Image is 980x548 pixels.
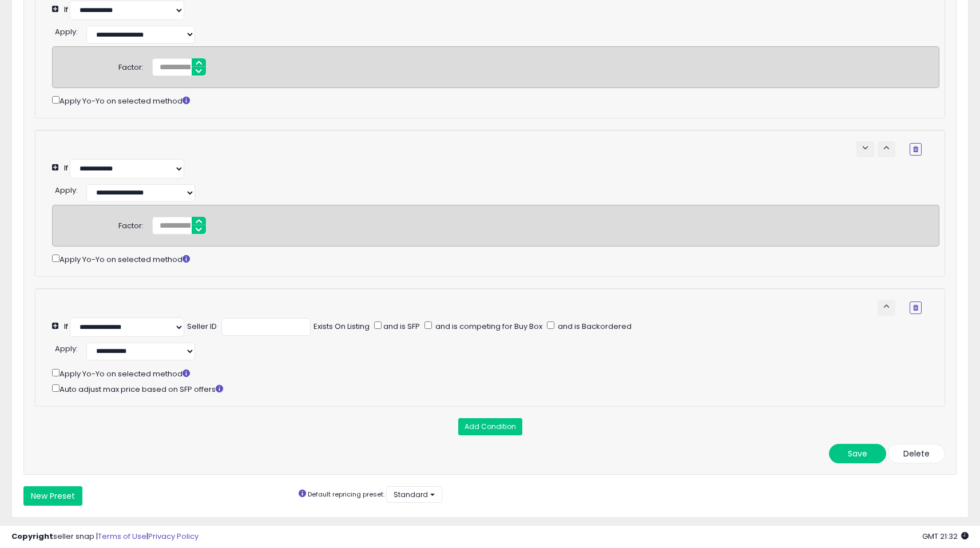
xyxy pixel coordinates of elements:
[11,531,199,542] div: seller snap | |
[52,94,939,107] div: Apply Yo-Yo on selected method
[52,367,939,380] div: Apply Yo-Yo on selected method
[118,58,144,73] div: Factor:
[922,531,969,542] span: 2025-09-7 21:32 GMT
[187,321,217,332] div: Seller ID
[148,531,199,542] a: Privacy Policy
[878,141,895,157] button: keyboard_arrow_up
[118,217,144,232] div: Factor:
[881,142,892,153] span: keyboard_arrow_up
[55,185,76,196] span: Apply
[98,531,146,542] a: Terms of Use
[888,444,945,463] button: Delete
[382,321,420,332] span: and is SFP
[308,490,384,499] small: Default repricing preset:
[556,321,632,332] span: and is Backordered
[856,141,874,157] button: keyboard_arrow_down
[458,418,522,435] button: Add Condition
[860,142,871,153] span: keyboard_arrow_down
[913,304,918,311] i: Remove Condition
[314,321,370,332] div: Exists On Listing
[913,146,918,153] i: Remove Condition
[23,486,82,506] button: New Preset
[829,444,886,463] button: Save
[386,486,442,503] button: Standard
[394,490,428,499] span: Standard
[55,26,76,37] span: Apply
[434,321,542,332] span: and is competing for Buy Box
[55,181,78,196] div: :
[52,382,939,395] div: Auto adjust max price based on SFP offers
[52,252,939,265] div: Apply Yo-Yo on selected method
[55,343,76,354] span: Apply
[55,23,78,38] div: :
[11,531,53,542] strong: Copyright
[881,301,892,312] span: keyboard_arrow_up
[878,300,895,316] button: keyboard_arrow_up
[55,340,78,355] div: :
